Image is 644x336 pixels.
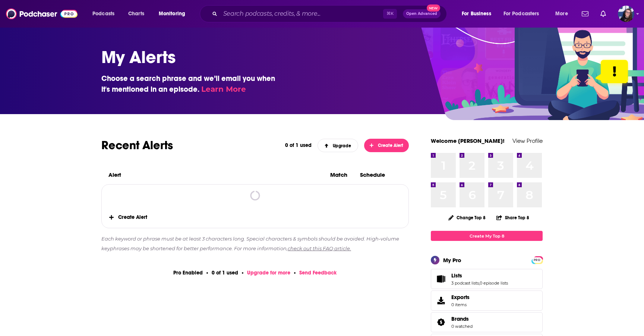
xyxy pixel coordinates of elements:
[123,8,149,20] a: Charts
[499,8,550,20] button: open menu
[451,315,473,322] a: Brands
[288,245,351,251] a: check out this FAQ article.
[102,207,408,228] span: Create Alert
[618,6,634,22] span: Logged in as CallieDaruk
[451,315,469,322] span: Brands
[533,257,542,263] a: PRO
[431,269,543,289] span: Lists
[618,6,634,22] button: Show profile menu
[431,137,505,144] a: Welcome [PERSON_NAME]!
[451,294,470,301] span: Exports
[480,280,508,286] a: 0 episode lists
[431,291,543,311] a: Exports
[173,270,203,276] p: Pro Enabled
[247,270,290,276] a: Upgrade for more
[462,9,491,19] span: For Business
[6,7,78,21] img: Podchaser - Follow, Share and Rate Podcasts
[479,280,480,286] span: ,
[597,7,609,20] a: Show notifications dropdown
[383,9,397,19] span: ⌘ K
[403,9,441,18] button: Open AdvancedNew
[451,272,508,279] a: Lists
[299,270,337,276] span: Send Feedback
[431,312,543,332] span: Brands
[108,171,324,178] h3: Alert
[101,46,537,68] h1: My Alerts
[212,270,238,276] p: 0 of 1 used
[555,9,568,19] span: More
[318,139,359,152] a: Upgrade
[128,9,144,19] span: Charts
[370,143,404,148] span: Create Alert
[427,4,440,12] span: New
[444,213,490,222] button: Change Top 8
[618,6,634,22] img: User Profile
[220,8,383,20] input: Search podcasts, credits, & more...
[207,5,454,22] div: Search podcasts, credits, & more...
[433,295,448,306] span: Exports
[201,85,246,94] a: Learn More
[154,8,195,20] button: open menu
[433,274,448,284] a: Lists
[451,302,470,307] span: 0 items
[330,171,354,178] h3: Match
[431,231,543,241] a: Create My Top 8
[512,137,543,144] a: View Profile
[285,142,312,148] p: 0 of 1 used
[87,8,124,20] button: open menu
[92,9,114,19] span: Podcasts
[159,9,185,19] span: Monitoring
[457,8,501,20] button: open menu
[101,138,279,153] h2: Recent Alerts
[101,73,280,95] h3: Choose a search phrase and we’ll email you when it's mentioned in an episode.
[443,257,461,264] div: My Pro
[579,7,591,20] a: Show notifications dropdown
[451,280,479,286] a: 3 podcast lists
[364,139,409,152] button: Create Alert
[550,8,577,20] button: open menu
[360,171,390,178] h3: Schedule
[325,143,351,148] span: Upgrade
[451,324,473,329] a: 0 watched
[451,272,462,279] span: Lists
[406,12,437,16] span: Open Advanced
[496,210,530,225] button: Share Top 8
[433,317,448,327] a: Brands
[503,9,539,19] span: For Podcasters
[101,234,409,253] p: Each keyword or phrase must be at least 3 characters long. Special characters & symbols should be...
